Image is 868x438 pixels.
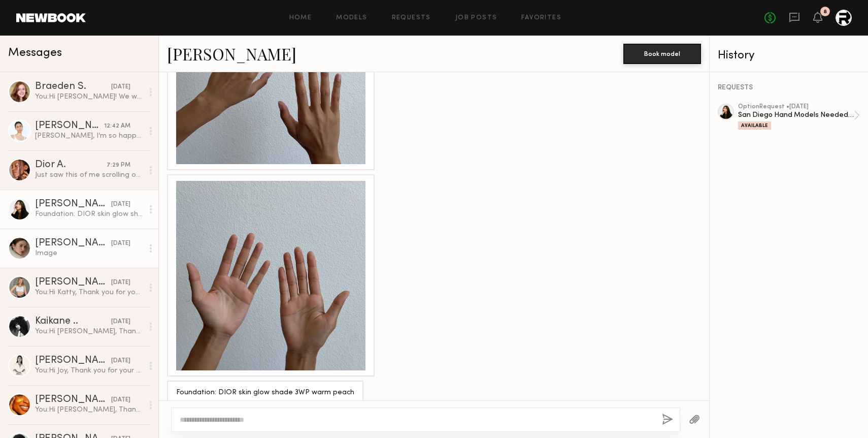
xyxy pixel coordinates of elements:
[111,278,130,288] div: [DATE]
[111,395,130,405] div: [DATE]
[176,387,354,399] div: Foundation: DIOR skin glow shade 3WP warm peach
[738,110,854,120] div: San Diego Hand Models Needed (9/4)
[35,131,143,141] div: [PERSON_NAME], I’m so happy to be considered- unfortunately I’m no longer available! I hope we ca...
[623,44,701,64] button: Book model
[718,50,860,61] div: History
[35,288,143,297] div: You: Hi Katty, Thank you for your submission to our "San Diego Hand Model Needed (9/4)" job post!...
[738,104,854,110] div: option Request • [DATE]
[35,366,143,376] div: You: Hi Joy, Thank you for your submission to our "San Diego Hand Model Needed (9/4)" job post! W...
[35,121,104,131] div: [PERSON_NAME]
[738,121,771,130] div: Available
[35,92,143,102] div: You: Hi [PERSON_NAME]! We would need you [DATE][DATE] from 9AM - 2 PM
[35,199,111,209] div: [PERSON_NAME]
[167,43,296,65] a: [PERSON_NAME]
[35,317,111,327] div: Kaikane ..
[35,238,111,248] div: [PERSON_NAME]
[521,15,561,21] a: Favorites
[111,317,130,327] div: [DATE]
[35,248,143,258] div: Image
[35,170,143,180] div: Just saw this of me scrolling on IG
[111,356,130,366] div: [DATE]
[35,209,143,219] div: Foundation: DIOR skin glow shade 3WP warm peach
[392,15,431,21] a: Requests
[35,356,111,366] div: [PERSON_NAME]
[35,327,143,336] div: You: Hi [PERSON_NAME], Thank you for your submission to our "San Diego Hand Model Needed (9/4)" j...
[35,160,107,170] div: Dior A.
[35,277,111,288] div: [PERSON_NAME]
[718,84,860,91] div: REQUESTS
[35,82,111,92] div: Braeden S.
[35,395,111,405] div: [PERSON_NAME]
[111,239,130,248] div: [DATE]
[289,15,312,21] a: Home
[823,9,827,15] div: 8
[35,405,143,415] div: You: Hi [PERSON_NAME], Thank you for your submission to our "San Diego Hand Model Needed (9/4)" j...
[623,49,701,57] a: Book model
[111,200,130,209] div: [DATE]
[8,47,62,59] span: Messages
[104,121,130,131] div: 12:42 AM
[738,104,860,130] a: optionRequest •[DATE]San Diego Hand Models Needed (9/4)Available
[336,15,367,21] a: Models
[107,161,130,170] div: 7:29 PM
[455,15,497,21] a: Job Posts
[111,82,130,92] div: [DATE]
